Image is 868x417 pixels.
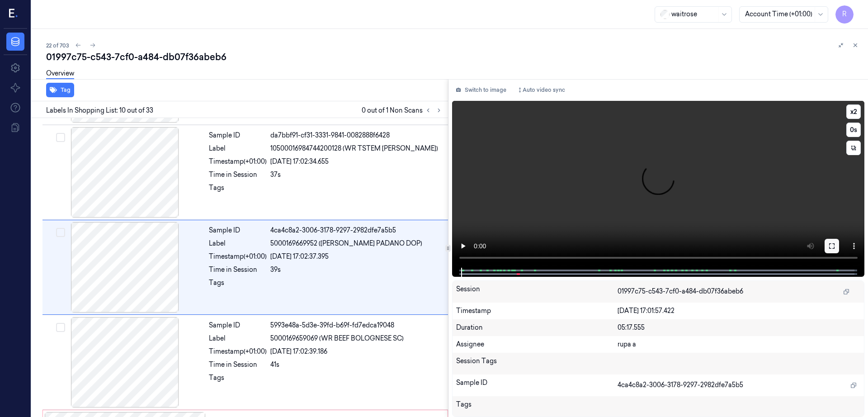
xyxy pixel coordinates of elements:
[209,226,267,235] div: Sample ID
[618,340,860,349] div: rupa a
[270,360,443,370] div: 41s
[270,131,443,140] div: da7bbf91-cf31-3331-9841-0082888f6428
[456,323,618,332] div: Duration
[456,400,618,414] div: Tags
[56,228,65,237] button: Select row
[835,5,854,24] button: R
[209,373,267,388] div: Tags
[270,157,443,166] div: [DATE] 17:02:34.655
[618,323,860,332] div: 05:17.555
[46,51,861,63] div: 01997c75-c543-7cf0-a484-db07f36abeb6
[46,83,74,97] button: Tag
[270,252,443,261] div: [DATE] 17:02:37.395
[618,306,860,316] div: [DATE] 17:01:57.422
[209,144,267,153] div: Label
[456,284,618,299] div: Session
[270,144,438,153] span: 10500016984744200128 (WR TSTEM [PERSON_NAME])
[209,360,267,370] div: Time in Session
[456,378,618,393] div: Sample ID
[456,306,618,316] div: Timestamp
[452,83,510,97] button: Switch to image
[270,321,443,330] div: 5993e48a-5d3e-39fd-b69f-fd7edca19048
[270,265,443,275] div: 39s
[846,104,861,119] button: x2
[362,105,444,116] span: 0 out of 1 Non Scans
[209,334,267,343] div: Label
[456,356,618,371] div: Session Tags
[270,239,422,248] span: 5000169669952 ([PERSON_NAME] PADANO DOP)
[618,380,743,390] span: 4ca4c8a2-3006-3178-9297-2982dfe7a5b5
[209,321,267,330] div: Sample ID
[270,226,443,235] div: 4ca4c8a2-3006-3178-9297-2982dfe7a5b5
[456,340,618,349] div: Assignee
[209,183,267,198] div: Tags
[56,323,65,332] button: Select row
[209,347,267,356] div: Timestamp (+01:00)
[209,265,267,275] div: Time in Session
[270,347,443,356] div: [DATE] 17:02:39.186
[209,170,267,180] div: Time in Session
[46,42,69,49] span: 22 of 703
[209,239,267,248] div: Label
[56,133,65,142] button: Select row
[270,334,404,343] span: 5000169659069 (WR BEEF BOLOGNESE SC)
[270,170,443,180] div: 37s
[846,123,861,137] button: 0s
[209,157,267,166] div: Timestamp (+01:00)
[209,131,267,140] div: Sample ID
[46,69,74,79] a: Overview
[514,83,569,97] button: Auto video sync
[46,106,153,115] span: Labels In Shopping List: 10 out of 33
[209,252,267,261] div: Timestamp (+01:00)
[209,278,267,293] div: Tags
[618,287,743,296] span: 01997c75-c543-7cf0-a484-db07f36abeb6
